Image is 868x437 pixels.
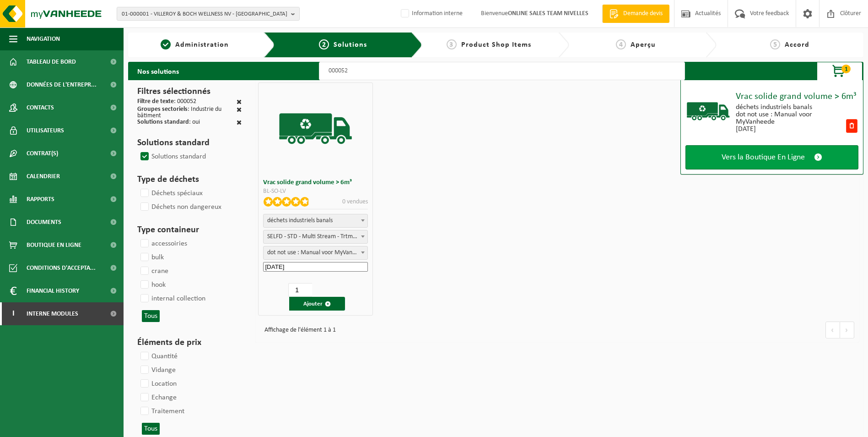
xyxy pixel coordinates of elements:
label: Solutions standard [139,150,206,164]
span: dot not use : Manual voor MyVanheede [263,246,368,260]
strong: ONLINE SALES TEAM NIVELLES [508,10,588,17]
span: Solutions standard [137,119,189,126]
div: : 000052 [137,98,196,106]
span: Filtre de texte [137,98,174,105]
span: Aperçu [631,41,656,49]
label: Traitement [139,404,184,418]
input: 1 [288,283,312,297]
button: Tous [142,423,160,435]
div: Vrac solide grand volume > 6m³ [736,92,858,101]
img: BL-SO-LV [685,88,731,134]
span: 5 [770,39,780,49]
label: Location [139,377,177,391]
label: bulk [139,251,164,264]
span: Vers la Boutique En Ligne [722,153,805,162]
span: SELFD - STD - Multi Stream - Trtmt/wu (SP-M-000052) [263,230,368,244]
span: 4 [616,39,626,49]
h3: Type de déchets [137,173,242,186]
span: Documents [27,211,61,234]
span: 1 [841,65,851,73]
label: Quantité [139,350,178,363]
span: Contrat(s) [27,142,58,165]
button: 1 [817,62,863,80]
span: dot not use : Manual voor MyVanheede [264,246,367,259]
label: Information interne [399,7,463,21]
span: Utilisateurs [27,119,64,142]
span: 3 [447,39,457,49]
span: Demande devis [621,9,665,18]
h3: Vrac solide grand volume > 6m³ [263,179,368,186]
span: Navigation [27,27,60,50]
span: SELFD - STD - Multi Stream - Trtmt/wu (SP-M-000052) [264,230,367,243]
div: [DATE] [736,126,845,133]
input: Chercher [319,62,685,80]
label: hook [139,278,166,292]
input: Date de début [263,262,368,272]
button: Ajouter [289,297,345,311]
div: Affichage de l'élément 1 à 1 [260,322,336,338]
button: 01-000001 - VILLEROY & BOCH WELLNESS NV - [GEOGRAPHIC_DATA] [117,7,300,21]
h3: Type containeur [137,223,242,237]
span: Accord [785,41,809,49]
a: Demande devis [602,5,669,23]
div: dot not use : Manual voor MyVanheede [736,111,845,126]
a: 5Accord [721,39,859,50]
span: Données de l'entrepr... [27,73,97,96]
h2: Nos solutions [128,62,188,80]
label: Vidange [139,363,176,377]
a: 1Administration [133,39,257,50]
h3: Filtres sélectionnés [137,85,242,98]
span: Interne modules [27,302,78,325]
span: déchets industriels banals [263,214,368,228]
label: Echange [139,391,177,404]
span: Financial History [27,279,79,302]
span: 1 [161,39,171,49]
a: 4Aperçu [574,39,698,50]
label: accessoiries [139,237,187,251]
span: 2 [319,39,329,49]
span: Rapports [27,188,54,211]
span: Calendrier [27,165,60,188]
button: Tous [142,310,160,322]
div: : Industrie du bâtiment [137,106,237,119]
span: Groupes sectoriels [137,106,188,113]
img: BL-SO-LV [277,90,355,168]
span: Solutions [334,41,367,49]
label: Déchets spéciaux [139,186,203,200]
span: I [9,302,17,325]
a: 3Product Shop Items [427,39,551,50]
div: déchets industriels banals [736,104,845,111]
p: 0 vendues [342,197,368,207]
a: Vers la Boutique En Ligne [685,145,858,169]
a: 2Solutions [282,39,404,50]
span: déchets industriels banals [264,214,367,227]
h3: Solutions standard [137,136,242,150]
span: Administration [175,41,229,49]
label: crane [139,264,168,278]
label: internal collection [139,292,205,306]
h3: Éléments de prix [137,336,242,350]
span: Conditions d'accepta... [27,257,96,279]
span: Boutique en ligne [27,234,81,257]
label: Déchets non dangereux [139,200,221,214]
div: : oui [137,119,200,127]
span: 01-000001 - VILLEROY & BOCH WELLNESS NV - [GEOGRAPHIC_DATA] [122,7,287,21]
div: BL-SO-LV [263,188,368,195]
span: Product Shop Items [461,41,531,49]
span: Contacts [27,96,54,119]
span: Tableau de bord [27,50,76,73]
